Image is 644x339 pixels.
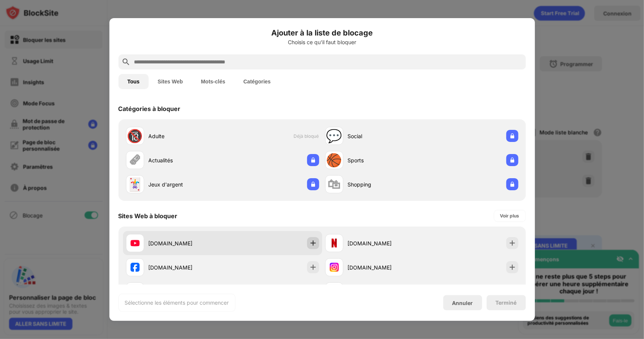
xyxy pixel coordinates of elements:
span: Déjà bloqué [294,133,319,139]
div: Actualités [149,156,223,164]
div: [DOMAIN_NAME] [348,263,422,271]
div: Choisis ce qu'il faut bloquer [118,39,526,45]
div: 🗞 [129,153,141,168]
div: Terminé [496,300,517,306]
button: Sites Web [149,74,192,89]
div: [DOMAIN_NAME] [149,239,223,247]
div: 🃏 [127,177,143,192]
div: Catégories à bloquer [118,105,181,112]
div: 🔞 [127,128,143,144]
div: Jeux d'argent [149,180,223,188]
button: Mots-clés [192,74,235,89]
div: 💬 [326,128,342,144]
img: search.svg [121,57,131,66]
div: Sports [348,156,422,164]
button: Tous [118,74,149,89]
div: Sélectionne les éléments pour commencer [125,299,229,307]
div: [DOMAIN_NAME] [149,263,223,271]
img: favicons [131,239,140,248]
img: favicons [330,263,339,272]
div: [DOMAIN_NAME] [348,239,422,247]
img: favicons [330,239,339,248]
button: Catégories [234,74,280,89]
div: Voir plus [500,212,520,220]
div: 🏀 [326,153,342,168]
div: Shopping [348,180,422,188]
div: Social [348,132,422,140]
div: Adulte [149,132,223,140]
div: Sites Web à bloquer [118,212,178,220]
h6: Ajouter à la liste de blocage [118,27,526,39]
div: 🛍 [328,177,341,192]
img: favicons [131,263,140,272]
div: Annuler [452,300,473,306]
